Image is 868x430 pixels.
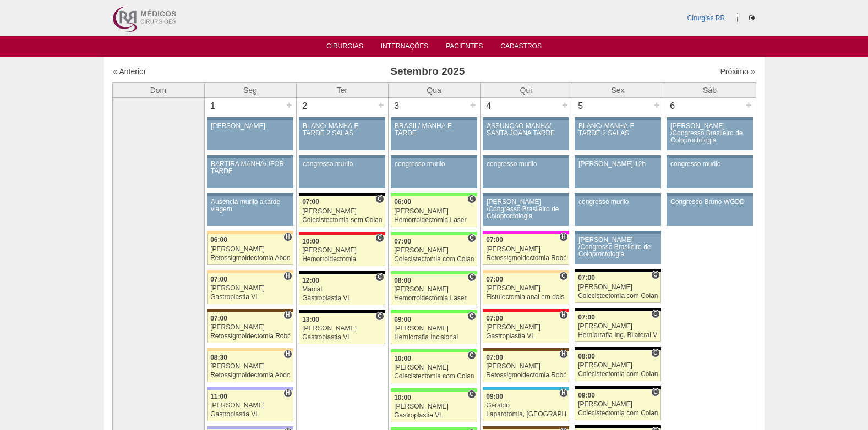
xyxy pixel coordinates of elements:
[483,193,569,196] div: Key: Aviso
[205,98,222,114] div: 1
[575,311,660,342] a: C 07:00 [PERSON_NAME] Herniorrafia Ing. Bilateral VL
[299,155,385,158] div: Key: Aviso
[578,323,658,330] div: [PERSON_NAME]
[483,234,569,265] a: H 07:00 [PERSON_NAME] Retossigmoidectomia Robótica
[483,158,569,188] a: congresso murilo
[467,312,476,321] span: Consultório
[394,286,474,293] div: [PERSON_NAME]
[664,82,756,97] th: Sáb
[395,161,473,168] div: congresso murilo
[207,117,293,120] div: Key: Aviso
[388,82,480,97] th: Qua
[670,199,749,206] div: Congresso Bruno WGDD
[381,42,429,53] a: Internações
[486,324,566,331] div: [PERSON_NAME]
[578,199,657,206] div: congresso murilo
[483,312,569,343] a: H 07:00 [PERSON_NAME] Gastroplastia VL
[210,236,227,244] span: 06:00
[207,312,293,343] a: H 07:00 [PERSON_NAME] Retossigmoidectomia Robótica
[302,277,319,284] span: 12:00
[394,373,474,380] div: Colecistectomia com Colangiografia VL
[283,272,292,280] span: Hospital
[467,195,476,203] span: Consultório
[575,155,660,158] div: Key: Aviso
[575,234,660,264] a: [PERSON_NAME] /Congresso Brasileiro de Coloproctologia
[296,82,388,97] th: Ter
[483,231,569,234] div: Key: Pro Matre
[302,325,382,332] div: [PERSON_NAME]
[578,392,595,399] span: 09:00
[299,310,385,313] div: Key: Blanc
[486,372,566,379] div: Retossigmoidectomia Robótica
[572,98,589,114] div: 5
[483,120,569,150] a: ASSUNÇÃO MANHÃ/ SANTA JOANA TARDE
[283,389,292,398] span: Hospital
[375,195,384,203] span: Consultório
[211,161,290,175] div: BARTIRA MANHÃ/ IFOR TARDE
[391,235,477,266] a: C 07:00 [PERSON_NAME] Colecistectomia com Colangiografia VL
[391,352,477,383] a: C 10:00 [PERSON_NAME] Colecistectomia com Colangiografia VL
[651,349,659,357] span: Consultório
[391,155,477,158] div: Key: Aviso
[207,390,293,421] a: H 11:00 [PERSON_NAME] Gastroplastia VL
[302,238,319,245] span: 10:00
[467,234,476,242] span: Consultório
[486,354,503,361] span: 07:00
[486,255,566,262] div: Retossigmoidectomia Robótica
[467,273,476,282] span: Consultório
[559,311,567,319] span: Hospital
[651,388,659,396] span: Consultório
[575,269,660,272] div: Key: Blanc
[483,426,569,429] div: Key: Santa Joana
[559,272,567,280] span: Consultório
[575,196,660,226] a: congresso murilo
[267,64,588,80] h3: Setembro 2025
[687,14,725,22] a: Cirurgias RR
[207,155,293,158] div: Key: Aviso
[667,193,752,196] div: Key: Aviso
[578,332,658,339] div: Herniorrafia Ing. Bilateral VL
[394,412,474,419] div: Gastroplastia VL
[578,313,595,321] span: 07:00
[210,354,227,361] span: 08:30
[394,325,474,332] div: [PERSON_NAME]
[207,348,293,351] div: Key: Bartira
[467,390,476,399] span: Consultório
[664,98,681,114] div: 6
[572,82,664,97] th: Sex
[210,324,290,331] div: [PERSON_NAME]
[487,199,565,220] div: [PERSON_NAME] /Congresso Brasileiro de Coloproctologia
[210,275,227,283] span: 07:00
[486,363,566,370] div: [PERSON_NAME]
[207,193,293,196] div: Key: Aviso
[575,231,660,234] div: Key: Aviso
[667,155,752,158] div: Key: Aviso
[394,295,474,302] div: Hemorroidectomia Laser
[375,312,384,321] span: Consultório
[391,310,477,313] div: Key: Brasil
[575,120,660,150] a: BLANC/ MANHÃ E TARDE 2 SALAS
[207,273,293,304] a: H 07:00 [PERSON_NAME] Gastroplastia VL
[578,293,658,300] div: Colecistectomia com Colangiografia VL
[283,233,292,241] span: Hospital
[391,158,477,188] a: congresso murilo
[210,411,290,418] div: Gastroplastia VL
[394,364,474,371] div: [PERSON_NAME]
[207,309,293,312] div: Key: Santa Joana
[389,98,406,114] div: 3
[394,208,474,215] div: [PERSON_NAME]
[446,42,483,53] a: Pacientes
[302,256,382,263] div: Hemorroidectomia
[391,193,477,196] div: Key: Brasil
[575,193,660,196] div: Key: Aviso
[560,98,570,112] div: +
[210,333,290,340] div: Retossigmoidectomia Robótica
[559,350,567,359] span: Hospital
[483,117,569,120] div: Key: Aviso
[394,238,411,245] span: 07:00
[575,389,660,420] a: C 09:00 [PERSON_NAME] Colecistectomia com Colangiografia VL
[575,350,660,381] a: C 08:00 [PERSON_NAME] Colecistectomia com Colangiografia VL
[207,231,293,234] div: Key: Bartira
[483,155,569,158] div: Key: Aviso
[394,217,474,224] div: Hemorroidectomia Laser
